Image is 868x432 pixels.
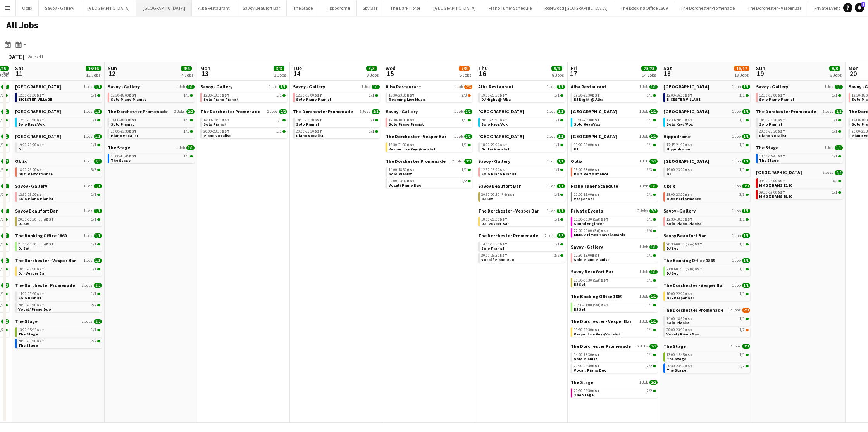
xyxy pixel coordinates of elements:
[91,143,96,147] span: 1/1
[732,109,741,114] span: 1 Job
[296,122,319,127] span: Solo Pianist
[832,130,837,133] span: 1/1
[557,134,565,139] span: 1/1
[222,93,229,98] span: BST
[296,97,331,102] span: Solo Piano Pianist
[742,109,750,114] span: 1/1
[478,109,565,133] div: [GEOGRAPHIC_DATA]1 Job1/120:30-23:30BST1/1Solo Keys/Vox
[81,0,136,16] button: [GEOGRAPHIC_DATA]
[666,93,692,97] span: 12:00-16:00
[389,118,471,126] a: 12:30-18:00BST1/1Solo Piano Pianist
[557,85,565,89] span: 1/1
[108,145,195,165] div: The Stage1 Job1/113:00-15:45BST1/1The Stage
[94,109,102,114] span: 1/1
[756,109,816,114] span: The Dorchester Promenade
[571,133,658,139] a: [GEOGRAPHIC_DATA]1 Job1/1
[759,154,785,158] span: 13:00-15:45
[15,84,61,90] span: Bicester village
[389,93,471,102] a: 18:30-23:30BST2/3Roaming Live Music
[111,118,193,126] a: 14:00-18:30BST1/1Solo Pianist
[592,93,600,98] span: BST
[296,118,322,122] span: 14:00-18:30
[314,129,322,134] span: BST
[108,84,195,109] div: Savoy - Gallery1 Job1/112:30-18:00BST1/1Solo Piano Pianist
[674,0,741,16] button: The Dorchester Promenade
[482,0,538,16] button: Piano Tuner Schedule
[823,109,833,114] span: 2 Jobs
[269,85,277,89] span: 1 Job
[663,84,750,109] div: [GEOGRAPHIC_DATA]1 Job1/112:00-16:00BST1/1BICESTER VILLAGE
[1,109,9,114] span: 1/1
[759,122,782,127] span: Solo Pianist
[647,93,652,97] span: 1/1
[15,84,102,90] a: [GEOGRAPHIC_DATA]1 Job1/1
[538,0,614,16] button: Rosewood [GEOGRAPHIC_DATA]
[15,109,102,114] a: [GEOGRAPHIC_DATA]1 Job1/1
[129,129,137,134] span: BST
[222,118,229,123] span: BST
[663,133,691,139] span: Hippodrome
[663,109,750,133] div: [GEOGRAPHIC_DATA]1 Job1/117:30-20:30BST1/1Solo Keys/Vox
[835,109,843,114] span: 2/2
[15,133,102,158] div: [GEOGRAPHIC_DATA]1 Job1/119:00-23:00BST1/1DJ
[200,84,232,90] span: Savoy - Gallery
[756,84,843,109] div: Savoy - Gallery1 Job1/112:30-18:00BST1/1Solo Piano Pianist
[15,133,102,139] a: [GEOGRAPHIC_DATA]1 Job1/1
[454,85,463,89] span: 1 Job
[108,109,195,114] a: The Dorchester Promenade2 Jobs2/2
[84,85,92,89] span: 1 Job
[478,84,565,90] a: Alba Restaurant1 Job1/1
[759,97,794,102] span: Solo Piano Pianist
[203,93,229,97] span: 12:30-18:00
[647,118,652,122] span: 1/1
[356,0,384,16] button: Spy Bar
[386,109,472,133] div: Savoy - Gallery1 Job1/112:30-18:00BST1/1Solo Piano Pianist
[319,0,356,16] button: Hippodrome
[759,130,785,133] span: 20:00-23:30
[756,84,788,90] span: Savoy - Gallery
[200,84,287,109] div: Savoy - Gallery1 Job1/112:30-18:00BST1/1Solo Piano Pianist
[557,109,565,114] span: 1/1
[186,85,195,89] span: 1/1
[592,142,600,147] span: BST
[825,145,833,150] span: 1 Job
[685,118,692,123] span: BST
[15,84,102,109] div: [GEOGRAPHIC_DATA]1 Job1/112:00-16:00BST1/1BICESTER VILLAGE
[759,118,785,122] span: 14:00-18:30
[462,93,467,97] span: 2/3
[759,154,841,162] a: 13:00-15:45BST1/1The Stage
[663,109,710,114] span: Goring Hotel
[15,133,61,139] span: NYX Hotel
[111,154,137,158] span: 13:00-15:45
[293,84,380,90] a: Savoy - Gallery1 Job1/1
[756,145,843,150] a: The Stage1 Job1/1
[372,109,380,114] span: 2/2
[835,85,843,89] span: 1/1
[499,142,507,147] span: BST
[384,0,427,16] button: The Dark Horse
[18,118,100,126] a: 17:30-20:30BST1/1Solo Keys/Vox
[574,93,656,102] a: 19:30-23:30BST1/1DJ Night @ Alba
[571,84,658,90] a: Alba Restaurant1 Job1/1
[15,109,102,133] div: [GEOGRAPHIC_DATA]1 Job1/117:30-20:30BST1/1Solo Keys/Vox
[91,118,96,122] span: 1/1
[111,122,134,127] span: Solo Pianist
[362,85,370,89] span: 1 Job
[203,118,229,122] span: 14:00-18:30
[279,109,287,114] span: 2/2
[571,133,617,139] span: NYX Hotel
[462,143,467,147] span: 1/1
[203,93,286,102] a: 12:30-18:00BST1/1Solo Piano Pianist
[574,118,656,126] a: 17:30-20:30BST1/1Solo Keys/Vox
[592,118,600,123] span: BST
[614,0,674,16] button: The Booking Office 1869
[84,109,92,114] span: 1 Job
[454,109,463,114] span: 1 Job
[666,122,693,127] span: Solo Keys/Vox
[756,109,843,145] div: The Dorchester Promenade2 Jobs2/214:00-18:30BST1/1Solo Pianist20:00-23:30BST1/1Piano Vocalist
[129,154,137,159] span: BST
[574,93,600,97] span: 19:30-23:30
[574,143,600,147] span: 19:00-23:00
[276,130,282,133] span: 1/1
[759,133,787,138] span: Piano Vocalist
